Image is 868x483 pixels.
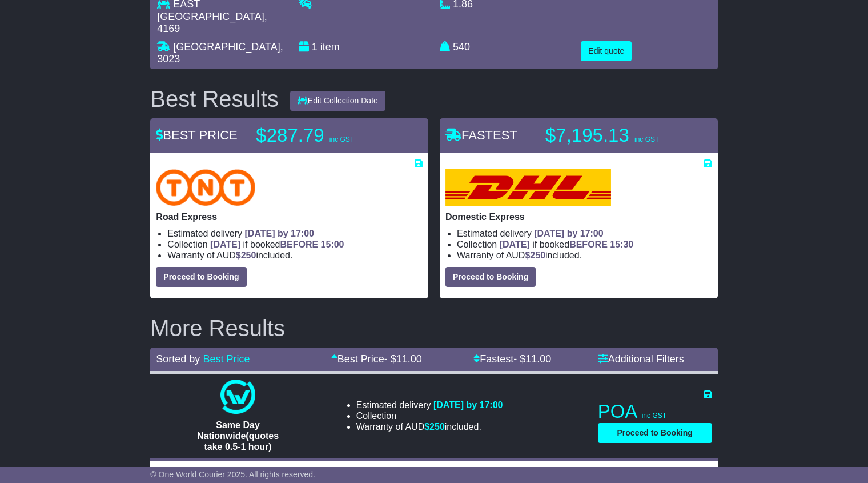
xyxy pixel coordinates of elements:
[513,353,551,365] span: - $
[610,239,633,249] span: 15:30
[525,250,545,260] span: $
[445,169,611,206] img: DHL: Domestic Express
[280,239,318,249] span: BEFORE
[329,135,354,143] span: inc GST
[530,250,545,260] span: 250
[290,91,385,111] button: Edit Collection Date
[581,41,632,61] button: Edit quote
[642,412,666,420] span: inc GST
[167,239,423,250] li: Collection
[331,353,422,365] a: Best Price- $11.00
[445,267,536,287] button: Proceed to Booking
[457,228,712,239] li: Estimated delivery
[150,316,717,341] h2: More Results
[396,353,422,365] span: 11.00
[598,423,712,443] button: Proceed to Booking
[156,128,237,142] span: BEST PRICE
[569,239,608,249] span: BEFORE
[500,239,633,249] span: if booked
[173,41,280,53] span: [GEOGRAPHIC_DATA]
[156,353,200,365] span: Sorted by
[144,86,284,111] div: Best Results
[167,250,423,261] li: Warranty of AUD included.
[156,169,255,206] img: TNT Domestic: Road Express
[500,239,530,249] span: [DATE]
[197,420,279,452] span: Same Day Nationwide(quotes take 0.5-1 hour)
[241,250,256,260] span: 250
[156,211,423,222] p: Road Express
[445,128,517,142] span: FASTEST
[634,135,659,143] span: inc GST
[598,353,684,365] a: Additional Filters
[203,353,250,365] a: Best Price
[457,239,712,250] li: Collection
[157,41,283,65] span: , 3023
[534,229,604,238] span: [DATE] by 17:00
[210,239,344,249] span: if booked
[598,400,712,423] p: POA
[220,380,255,414] img: One World Courier: Same Day Nationwide(quotes take 0.5-1 hour)
[445,211,712,222] p: Domestic Express
[356,421,503,432] li: Warranty of AUD included.
[210,239,240,249] span: [DATE]
[356,410,503,421] li: Collection
[245,229,315,238] span: [DATE] by 17:00
[433,400,503,410] span: [DATE] by 17:00
[321,239,344,249] span: 15:00
[384,353,422,365] span: - $
[150,470,315,479] span: © One World Courier 2025. All rights reserved.
[457,250,712,261] li: Warranty of AUD included.
[525,353,551,365] span: 11.00
[356,400,503,410] li: Estimated delivery
[473,353,551,365] a: Fastest- $11.00
[312,41,318,53] span: 1
[256,124,399,147] p: $287.79
[545,124,688,147] p: $7,195.13
[320,41,340,53] span: item
[429,422,445,432] span: 250
[167,228,423,239] li: Estimated delivery
[424,422,445,432] span: $
[453,41,470,53] span: 540
[156,267,246,287] button: Proceed to Booking
[236,250,256,260] span: $
[157,11,267,35] span: , 4169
